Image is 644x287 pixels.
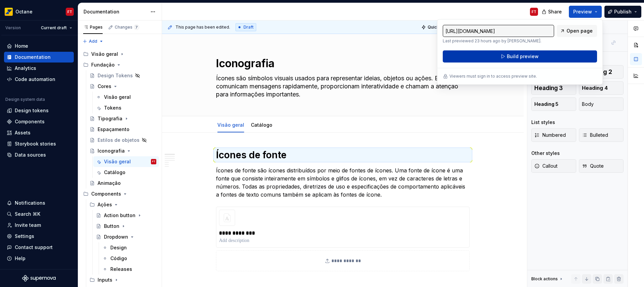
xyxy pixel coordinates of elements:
[582,101,594,108] span: Body
[534,163,557,169] span: Callout
[579,97,624,111] button: Body
[83,25,103,30] div: Pages
[175,25,230,30] span: This page has been edited.
[534,85,563,91] span: Heading 3
[557,25,597,37] a: Open page
[104,212,136,219] div: Action button
[4,52,74,63] a: Documentation
[548,8,562,15] span: Share
[443,50,597,63] button: Build preview
[507,53,539,60] span: Build preview
[15,129,31,136] div: Assets
[87,146,159,156] a: Iconografia
[15,244,53,251] div: Contact support
[87,178,159,189] a: Animação
[244,25,254,30] span: Draft
[15,54,51,60] div: Documentation
[91,61,115,68] div: Fundação
[100,253,159,264] a: Código
[93,210,159,221] a: Action button
[534,132,566,138] span: Numbered
[15,255,25,262] div: Help
[1,4,76,19] button: OctaneFT
[15,222,41,229] div: Invite team
[532,9,536,14] div: FT
[93,167,159,178] a: Catálogo
[80,189,159,199] div: Components
[67,9,72,14] div: FT
[110,255,127,262] div: Código
[531,159,576,173] button: Callout
[100,264,159,275] a: Releases
[531,150,560,157] div: Other styles
[582,85,608,91] span: Heading 4
[4,105,74,116] a: Design tokens
[15,118,45,125] div: Components
[531,119,555,126] div: List styles
[84,8,147,15] div: Documentation
[15,140,56,147] div: Storybook stories
[4,74,74,85] a: Code automation
[87,124,159,135] a: Espaçamento
[531,97,576,111] button: Heading 5
[87,113,159,124] a: Tipografia
[15,211,40,217] div: Search ⌘K
[80,37,106,46] button: Add
[87,81,159,92] a: Cores
[89,39,97,44] span: Add
[93,221,159,232] a: Button
[4,198,74,208] button: Notifications
[4,253,74,264] button: Help
[579,128,624,142] button: Bulleted
[582,132,608,138] span: Bulleted
[93,156,159,167] a: Visão geralFT
[569,6,602,18] button: Preview
[15,43,28,49] div: Home
[104,158,131,165] div: Visão geral
[579,81,624,95] button: Heading 4
[531,128,576,142] button: Numbered
[538,6,566,18] button: Share
[93,102,159,113] a: Tokens
[579,159,624,173] button: Quote
[80,59,159,70] div: Fundação
[15,152,46,158] div: Data sources
[4,116,74,127] a: Components
[15,65,36,72] div: Analytics
[531,81,576,95] button: Heading 3
[98,126,129,133] div: Espaçamento
[217,122,244,128] a: Visão geral
[215,55,468,72] textarea: Iconografia
[4,231,74,242] a: Settings
[4,242,74,253] button: Contact support
[216,166,470,199] p: Ícones de fonte são ícones distribuídos por meio de fontes de ícones. Uma fonte de ícone é uma fo...
[573,8,592,15] span: Preview
[104,169,125,176] div: Catálogo
[582,163,604,169] span: Quote
[98,72,133,79] div: Design Tokens
[215,118,247,132] div: Visão geral
[38,23,75,33] button: Current draft
[531,274,564,284] div: Block actions
[22,275,56,282] a: Supernova Logo
[419,23,460,32] button: Quick preview
[98,115,122,122] div: Tipografia
[4,127,74,138] a: Assets
[91,51,118,57] div: Visão geral
[15,107,49,114] div: Design tokens
[4,150,74,160] a: Data sources
[98,201,112,208] div: Ações
[251,122,272,128] a: Catálogo
[41,25,67,31] span: Current draft
[134,25,139,30] span: 7
[4,220,74,231] a: Invite team
[4,63,74,74] a: Analytics
[98,180,121,187] div: Animação
[443,38,554,44] p: Last previewed 23 hours ago by [PERSON_NAME].
[100,242,159,253] a: Design
[93,92,159,102] a: Visão geral
[15,76,55,83] div: Code automation
[104,234,128,240] div: Dropdown
[531,276,558,282] div: Block actions
[87,135,159,146] a: Estilos de objetos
